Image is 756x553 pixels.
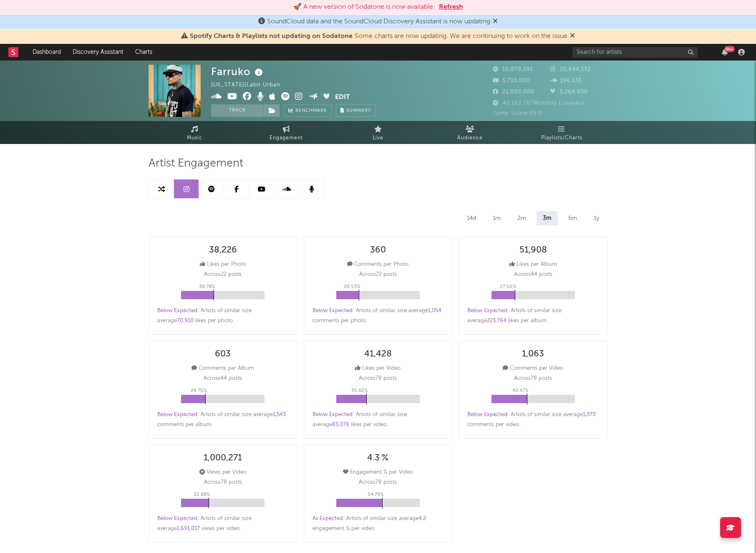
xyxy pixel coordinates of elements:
[194,490,210,500] p: 32.88 %
[344,282,360,292] p: 26.53 %
[537,211,558,225] div: 3m
[343,467,413,477] div: Engagement % per Video
[199,467,247,477] div: Views per Video
[550,78,582,83] span: 196,133
[157,516,197,521] span: Below Expected
[157,412,197,417] span: Below Expected
[418,516,426,521] span: 4.2
[503,364,563,374] div: Comments per Video
[204,477,242,487] p: Across 78 posts
[312,412,353,417] span: Below Expected
[332,121,424,144] a: Live
[516,121,607,144] a: Playlists/Charts
[204,453,242,463] div: 1,000,271
[240,121,332,144] a: Engagement
[192,364,254,374] div: Comments per Album
[467,412,507,417] span: Below Expected
[312,410,444,430] div: : Artists of similar size average likes per video .
[204,374,242,384] p: Across 44 posts
[359,374,397,384] p: Across 78 posts
[522,349,544,359] div: 1,063
[157,306,289,326] div: : Artists of similar size average likes per photo .
[295,106,327,116] span: Benchmark
[493,18,498,25] span: Dismiss
[312,306,444,326] div: : Artists of similar size average comments per photo .
[467,410,599,430] div: : Artists of similar size average comments per video .
[355,364,401,374] div: Likes per Video
[439,2,463,12] button: Refresh
[467,308,507,313] span: Below Expected
[500,282,517,292] p: 27.50 %
[129,44,158,61] a: Charts
[211,80,290,90] div: [US_STATE] | Latin Urban
[211,104,263,117] button: Track
[583,412,596,417] span: 1,370
[270,133,303,143] span: Engagement
[190,33,567,40] span: : Some charts are now updating. We are continuing to work on the issue
[364,349,392,359] div: 41,428
[209,245,237,255] div: 38,226
[461,211,482,225] div: 14d
[722,49,728,56] button: 99+
[199,282,215,292] p: 38.78 %
[312,516,343,521] span: As Expected
[187,133,202,143] span: Music
[157,514,289,534] div: : Artists of similar size average views per video .
[724,46,735,52] div: 99 +
[346,109,371,113] span: Summary
[273,412,286,417] span: 1,543
[267,18,490,25] span: SoundCloud data and the SoundCloud Discovery Assistant is now updating
[511,211,532,225] div: 2m
[514,374,552,384] p: Across 78 posts
[428,308,441,313] span: 1,054
[336,104,375,117] button: Summary
[347,260,408,270] div: Comments per Photo
[332,422,349,427] span: 83,078
[467,306,599,326] div: : Artists of similar size average likes per album .
[284,104,332,117] a: Benchmark
[157,410,289,430] div: : Artists of similar size average comments per album .
[367,453,388,463] div: 4.3 %
[570,33,575,40] span: Dismiss
[177,526,200,531] span: 1,691,017
[351,386,368,396] p: 35.62 %
[519,245,547,255] div: 51,908
[493,89,534,95] span: 21,000,000
[541,133,582,143] span: Playlists/Charts
[493,101,585,106] span: 40,162,767 Monthly Listeners
[487,318,507,323] span: 223,764
[200,260,246,270] div: Likes per Photo
[368,490,384,500] p: 54.79 %
[493,111,542,116] span: Jump Score: 65.0
[27,44,67,61] a: Dashboard
[190,33,353,40] span: Spotify Charts & Playlists not updating on Sodatone
[312,308,353,313] span: Below Expected
[204,270,242,280] p: Across 22 posts
[587,211,605,225] div: 1y
[424,121,516,144] a: Audience
[550,67,591,72] span: 22,944,132
[550,89,588,95] span: 3,264,830
[509,260,557,270] div: Likes per Album
[67,44,129,61] a: Discovery Assistant
[457,133,483,143] span: Audience
[211,65,265,78] div: Farruko
[157,308,197,313] span: Below Expected
[177,318,194,323] span: 70,910
[512,386,529,396] p: 42.47 %
[312,514,444,534] div: : Artists of similar size average engagement % per video .
[191,386,207,396] p: 28.75 %
[493,67,533,72] span: 16,879,191
[215,349,231,359] div: 603
[293,2,435,12] div: 🚀 A new version of Sodatone is now available.
[572,47,698,58] input: Search for artists
[493,78,530,83] span: 5,710,000
[562,211,583,225] div: 6m
[486,211,507,225] div: 1m
[514,270,552,280] p: Across 44 posts
[370,245,386,255] div: 360
[149,121,240,144] a: Music
[359,270,397,280] p: Across 22 posts
[373,133,383,143] span: Live
[359,477,397,487] p: Across 78 posts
